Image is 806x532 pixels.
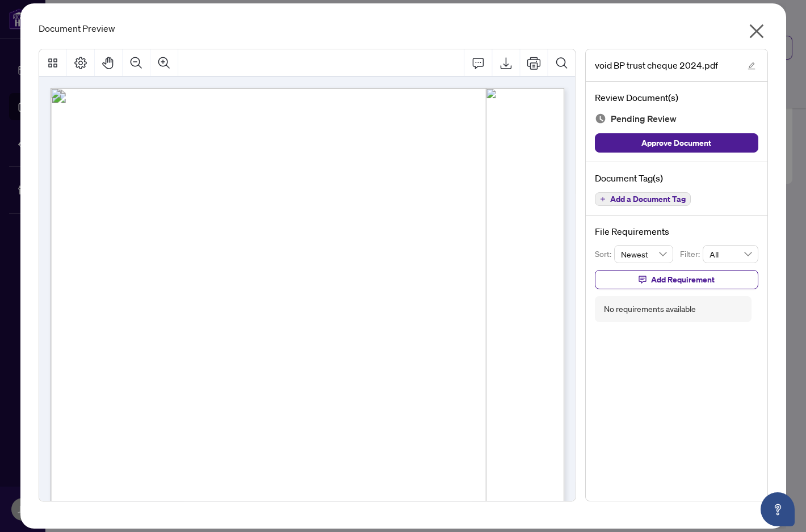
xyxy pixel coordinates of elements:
h4: Document Tag(s) [595,171,758,185]
h4: File Requirements [595,225,758,238]
span: close [748,22,766,40]
button: Open asap [761,492,795,526]
span: Pending Review [611,111,677,126]
button: Approve Document [595,133,758,153]
p: Sort: [595,248,615,260]
span: Add a Document Tag [610,195,686,203]
span: Add Requirement [651,271,715,289]
span: All [710,246,752,263]
h4: Review Document(s) [595,91,758,104]
img: Document Status [595,113,606,124]
span: edit [748,62,755,70]
span: Newest [621,246,666,263]
button: Add Requirement [595,270,758,289]
button: Add a Document Tag [595,192,691,206]
p: Filter: [680,248,703,260]
span: Approve Document [641,134,711,152]
span: void BP trust cheque 2024.pdf [595,58,718,72]
div: No requirements available [604,303,696,315]
div: Document Preview [39,22,768,35]
span: plus [600,196,606,202]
